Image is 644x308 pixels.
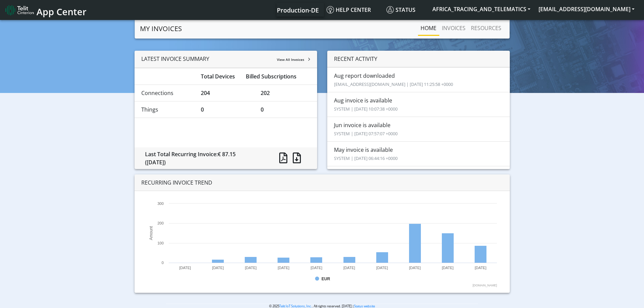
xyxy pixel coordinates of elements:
span: € 87.15 [218,150,236,158]
span: Help center [327,6,371,14]
text: [DATE] [409,266,421,270]
text: [DATE] [442,266,454,270]
div: 0 [256,105,315,114]
img: status.svg [386,6,394,14]
text: [DATE] [245,266,257,270]
a: INVOICES [439,21,468,35]
text: [DATE] [179,266,191,270]
a: RESOURCES [468,21,504,35]
div: Billed Subscriptions [241,72,315,80]
text: [DATE] [310,266,322,270]
a: MY INVOICES [140,22,182,35]
li: Aug report downloaded [327,67,510,92]
li: May invoice is available [327,141,510,166]
div: Last Total Recurring Invoice: [140,150,269,166]
li: [DATE] invoice is available [327,166,510,191]
text: [DATE] [343,266,355,270]
button: [EMAIL_ADDRESS][DOMAIN_NAME] [534,3,639,15]
a: Home [418,21,439,35]
div: 0 [196,105,256,114]
a: Help center [324,3,384,17]
small: SYSTEM | [DATE] 07:57:07 +0000 [334,131,398,137]
text: [DATE] [278,266,289,270]
div: RECENT ACTIVITY [327,51,510,67]
div: RECURRING INVOICE TREND [135,174,510,191]
text: [DOMAIN_NAME] [473,284,497,287]
li: Jun invoice is available [327,117,510,142]
li: Aug invoice is available [327,92,510,117]
img: logo-telit-cinterion-gw-new.png [5,5,34,16]
span: Production-DE [277,6,319,14]
text: EUR [321,277,330,281]
span: View All Invoices [277,57,304,62]
small: SYSTEM | [DATE] 06:44:16 +0000 [334,155,398,161]
text: [DATE] [212,266,224,270]
a: App Center [5,3,86,17]
button: AFRICA_TRACING_AND_TELEMATICS [428,3,534,15]
div: ([DATE]) [145,158,264,166]
img: knowledge.svg [327,6,334,14]
text: 200 [157,221,163,225]
span: App Center [37,5,87,18]
a: Status [384,3,428,17]
text: 100 [157,241,163,245]
text: 0 [162,261,164,265]
text: [DATE] [376,266,388,270]
div: LATEST INVOICE SUMMARY [135,51,317,68]
a: Your current platform instance [277,3,318,17]
small: [EMAIL_ADDRESS][DOMAIN_NAME] | [DATE] 11:25:58 +0000 [334,81,453,87]
div: 202 [256,89,315,97]
small: SYSTEM | [DATE] 10:07:38 +0000 [334,106,398,112]
text: 300 [157,202,163,206]
span: Status [386,6,415,14]
div: Things [136,105,196,114]
text: Amount [149,226,153,240]
div: Connections [136,89,196,97]
div: Total Devices [196,72,241,80]
text: [DATE] [475,266,486,270]
div: 204 [196,89,256,97]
